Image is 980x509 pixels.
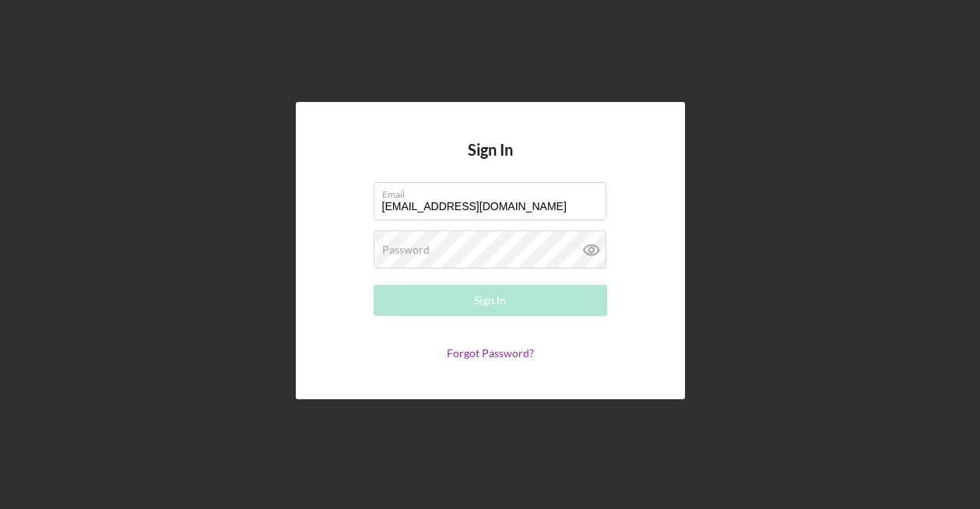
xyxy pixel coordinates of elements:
button: Sign In [374,285,607,316]
div: Sign In [474,285,506,316]
label: Email [382,183,606,200]
a: Forgot Password? [447,346,534,360]
h4: Sign In [468,141,513,182]
label: Password [382,244,430,256]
